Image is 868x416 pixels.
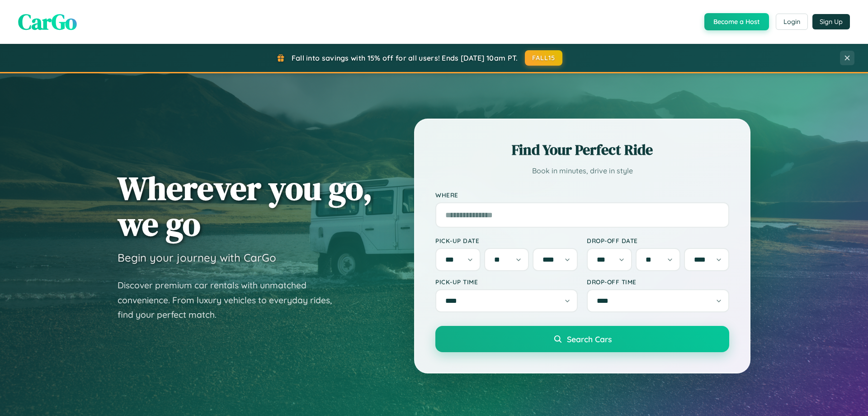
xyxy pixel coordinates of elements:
p: Discover premium car rentals with unmatched convenience. From luxury vehicles to everyday rides, ... [118,278,344,322]
span: Search Cars [567,334,612,344]
p: Book in minutes, drive in style [435,164,729,177]
label: Drop-off Time [587,278,729,286]
button: Search Cars [435,326,729,352]
label: Drop-off Date [587,237,729,244]
span: CarGo [18,7,77,37]
span: Fall into savings with 15% off for all users! Ends [DATE] 10am PT. [292,53,518,62]
h1: Wherever you go, we go [118,170,373,242]
label: Pick-up Time [435,278,578,286]
h2: Find Your Perfect Ride [435,140,729,160]
h3: Begin your journey with CarGo [118,251,276,264]
button: Become a Host [704,13,769,30]
label: Where [435,191,729,199]
label: Pick-up Date [435,237,578,244]
button: FALL15 [525,50,563,66]
button: Login [776,14,808,30]
button: Sign Up [812,14,850,29]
